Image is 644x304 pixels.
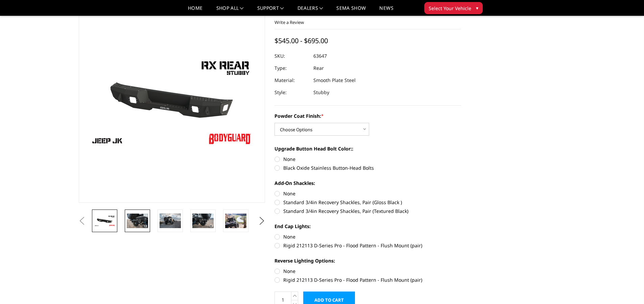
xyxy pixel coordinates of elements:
[336,6,366,16] a: SEMA Show
[275,19,304,25] a: Write a Review
[257,216,267,226] button: Next
[275,223,461,230] label: End Cap Lights:
[275,112,461,119] label: Powder Coat Finish:
[79,0,265,203] a: Jeep JK Stubby Rear Bumper
[275,86,308,99] dt: Style:
[275,50,308,62] dt: SKU:
[313,50,327,62] dd: 63647
[275,164,461,171] label: Black Oxide Stainless Button-Head Bolts
[275,36,328,45] span: $545.00 - $695.00
[275,179,461,187] label: Add-On Shackles:
[424,2,483,14] button: Select Your Vehicle
[216,6,244,16] a: shop all
[275,268,461,275] label: None
[297,6,323,16] a: Dealers
[275,62,308,74] dt: Type:
[476,4,478,11] span: ▾
[275,276,461,283] label: Rigid 212113 D-Series Pro - Flood Pattern - Flush Mount (pair)
[275,199,461,206] label: Standard 3/4in Recovery Shackles, Pair (Gloss Black )
[275,257,461,264] label: Reverse Lighting Options:
[275,190,461,197] label: None
[275,233,461,240] label: None
[313,74,356,86] dd: Smooth Plate Steel
[429,5,471,12] span: Select Your Vehicle
[275,74,308,86] dt: Material:
[94,215,115,227] img: Jeep JK Stubby Rear Bumper
[275,242,461,249] label: Rigid 212113 D-Series Pro - Flood Pattern - Flush Mount (pair)
[313,62,324,74] dd: Rear
[275,156,461,163] label: None
[225,214,246,228] img: Jeep JK Stubby Rear Bumper
[379,6,393,16] a: News
[127,214,148,228] img: Jeep JK Stubby Rear Bumper
[160,214,181,228] img: Jeep JK Stubby Rear Bumper
[313,86,329,99] dd: Stubby
[77,216,87,226] button: Previous
[275,145,461,152] label: Upgrade Button Head Bolt Color::
[275,208,461,215] label: Standard 3/4in Recovery Shackles, Pair (Textured Black)
[188,6,202,16] a: Home
[257,6,284,16] a: Support
[192,214,214,228] img: Jeep JK Stubby Rear Bumper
